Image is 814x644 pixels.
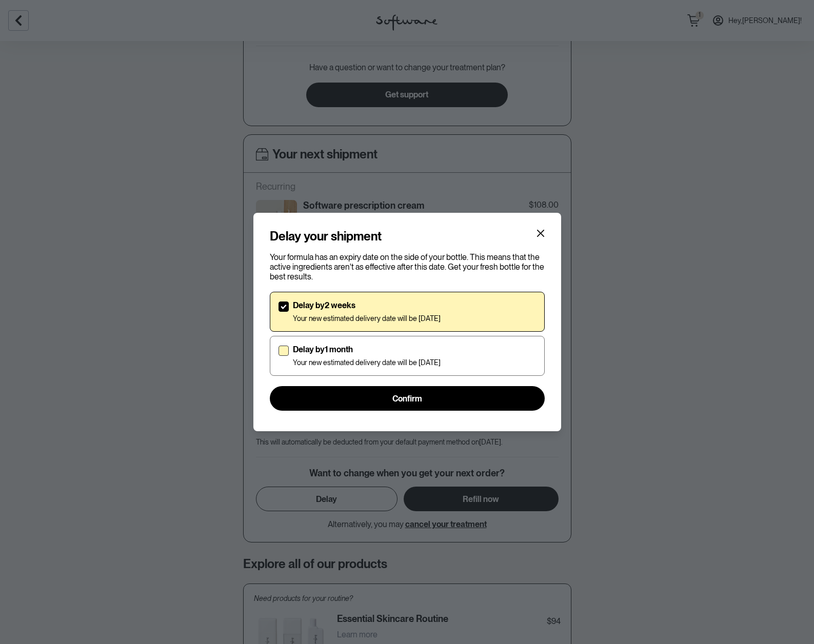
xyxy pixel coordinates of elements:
[293,300,441,310] p: Delay by 2 weeks
[392,394,422,404] span: Confirm
[270,229,382,244] h4: Delay your shipment
[293,358,441,367] p: Your new estimated delivery date will be [DATE]
[293,345,441,354] p: Delay by 1 month
[270,252,545,282] p: Your formula has an expiry date on the side of your bottle. This means that the active ingredient...
[532,225,549,241] button: Close
[270,386,545,411] button: Confirm
[293,314,441,323] p: Your new estimated delivery date will be [DATE]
